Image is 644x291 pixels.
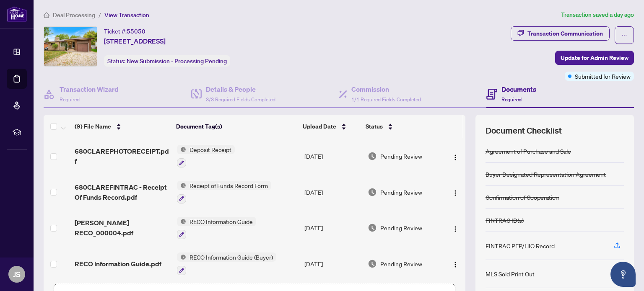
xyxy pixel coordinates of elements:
span: 680CLAREPHOTORECEIPT.pdf [75,146,170,166]
td: [DATE] [301,210,364,246]
button: Update for Admin Review [555,51,634,65]
button: Logo [449,257,462,270]
button: Logo [449,149,462,163]
th: Document Tag(s) [173,115,300,138]
td: [DATE] [301,138,364,174]
span: Pending Review [380,223,422,232]
img: Document Status [368,259,377,268]
span: [PERSON_NAME] RECO_000004.pdf [75,218,170,238]
button: Transaction Communication [511,26,610,41]
span: New Submission - Processing Pending [127,57,227,65]
span: home [44,12,49,18]
img: Logo [452,190,459,196]
img: Status Icon [177,252,186,262]
th: (9) File Name [71,115,173,138]
img: Status Icon [177,145,186,154]
h4: Transaction Wizard [60,84,119,94]
div: Transaction Communication [527,27,603,40]
img: Status Icon [177,217,186,226]
button: Status IconDeposit Receipt [177,145,235,167]
div: Status: [104,55,230,67]
img: IMG-X12419879_1.jpg [44,27,97,66]
li: / [99,10,101,20]
span: 55050 [127,28,145,35]
span: [STREET_ADDRESS] [104,36,166,46]
span: 1/1 Required Fields Completed [351,96,421,103]
article: Transaction saved a day ago [561,10,634,20]
button: Status IconRECO Information Guide [177,217,256,239]
span: Deal Processing [53,11,95,19]
span: Pending Review [380,188,422,197]
span: Upload Date [303,122,336,131]
img: Document Status [368,152,377,161]
span: Status [366,122,383,131]
img: Logo [452,226,459,232]
span: Pending Review [380,259,422,268]
button: Logo [449,185,462,199]
th: Status [362,115,441,138]
div: FINTRAC PEP/HIO Record [486,241,555,250]
div: Agreement of Purchase and Sale [486,147,571,156]
span: ellipsis [621,32,627,38]
span: Required [501,96,522,103]
span: 680CLAREFINTRAC - Receipt Of Funds Record.pdf [75,182,170,202]
button: Status IconReceipt of Funds Record Form [177,181,271,203]
button: Open asap [610,262,636,287]
span: Document Checklist [486,125,562,136]
td: [DATE] [301,174,364,210]
div: FINTRAC ID(s) [486,216,524,225]
div: Buyer Designated Representation Agreement [486,170,606,179]
img: Logo [452,261,459,268]
img: logo [7,6,27,22]
span: Deposit Receipt [186,145,235,154]
span: Update for Admin Review [561,51,628,64]
button: Status IconRECO Information Guide (Buyer) [177,252,276,275]
button: Logo [449,221,462,234]
img: Document Status [368,223,377,232]
img: Status Icon [177,181,186,190]
div: Confirmation of Cooperation [486,193,559,202]
div: Ticket #: [104,26,145,36]
span: Pending Review [380,152,422,161]
img: Logo [452,154,459,161]
h4: Documents [501,84,536,94]
img: Document Status [368,188,377,197]
div: MLS Sold Print Out [486,269,535,278]
span: (9) File Name [75,122,111,131]
th: Upload Date [299,115,362,138]
h4: Commission [351,84,421,94]
span: Submitted for Review [575,72,631,81]
span: RECO Information Guide (Buyer) [186,252,276,262]
span: 3/3 Required Fields Completed [206,96,275,103]
span: RECO Information Guide.pdf [75,259,161,269]
span: Receipt of Funds Record Form [186,181,271,190]
span: Required [60,96,80,103]
h4: Details & People [206,84,275,94]
td: [DATE] [301,246,364,282]
span: RECO Information Guide [186,217,256,226]
span: JS [13,268,21,280]
span: View Transaction [104,11,149,19]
